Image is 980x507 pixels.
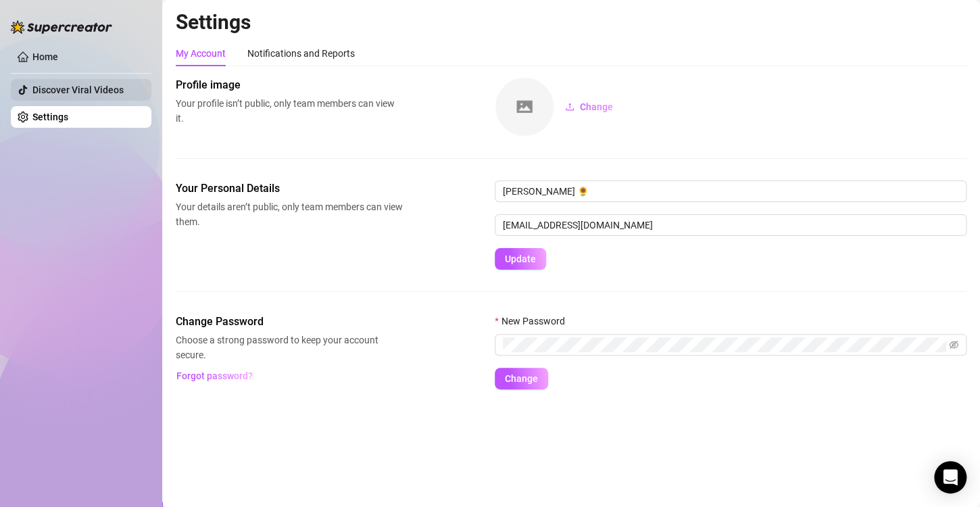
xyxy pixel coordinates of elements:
a: Settings [32,112,68,122]
input: Enter new email [495,214,966,236]
span: Forgot password? [176,370,253,381]
img: logo-BBDzfeDw.svg [11,20,112,34]
button: Update [495,248,546,270]
label: New Password [495,314,573,329]
div: Notifications and Reports [247,46,355,61]
button: Change [495,368,548,389]
button: Change [554,96,624,118]
img: square-placeholder.png [495,78,554,136]
span: Your Personal Details [176,180,403,197]
span: Update [505,254,536,264]
span: eye-invisible [949,340,958,349]
input: Enter name [495,180,966,202]
span: upload [565,102,574,112]
span: Choose a strong password to keep your account secure. [176,333,403,362]
div: My Account [176,46,226,61]
a: Discover Viral Videos [32,84,124,95]
button: Forgot password? [176,365,253,387]
span: Change [505,373,538,384]
span: Your profile isn’t public, only team members can view it. [176,96,403,126]
span: Change Password [176,314,403,330]
input: New Password [503,337,946,352]
div: Open Intercom Messenger [934,461,966,493]
span: Change [580,101,613,112]
span: Profile image [176,77,403,93]
a: Home [32,51,58,62]
span: Your details aren’t public, only team members can view them. [176,199,403,229]
h2: Settings [176,9,966,35]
